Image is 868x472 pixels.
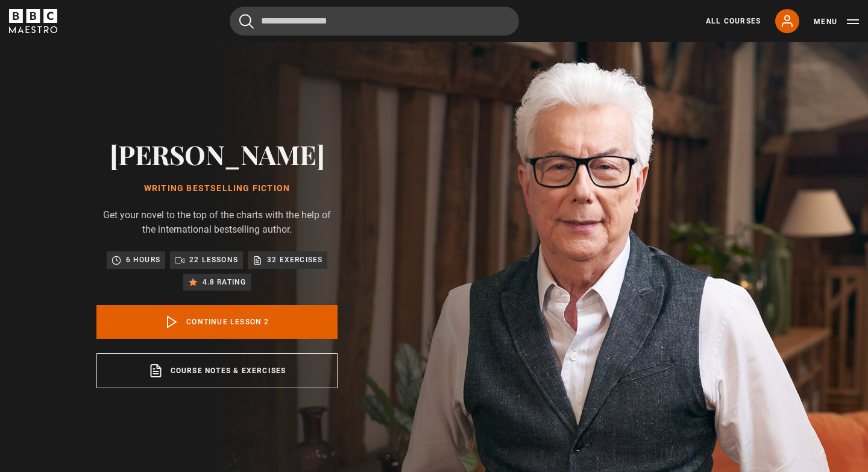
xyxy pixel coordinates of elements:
h2: [PERSON_NAME] [96,139,338,169]
input: Search [230,7,519,36]
p: 4.8 rating [203,276,247,288]
h1: Writing Bestselling Fiction [96,184,338,194]
button: Toggle navigation [814,16,859,28]
a: Continue lesson 2 [96,305,338,339]
p: Get your novel to the top of the charts with the help of the international bestselling author. [96,208,338,237]
svg: BBC Maestro [9,9,57,33]
button: Submit the search query [239,14,254,29]
p: 32 exercises [267,254,322,266]
p: 22 lessons [189,254,238,266]
a: Course notes & exercises [96,353,338,388]
a: All Courses [706,16,761,27]
p: 6 hours [126,254,160,266]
